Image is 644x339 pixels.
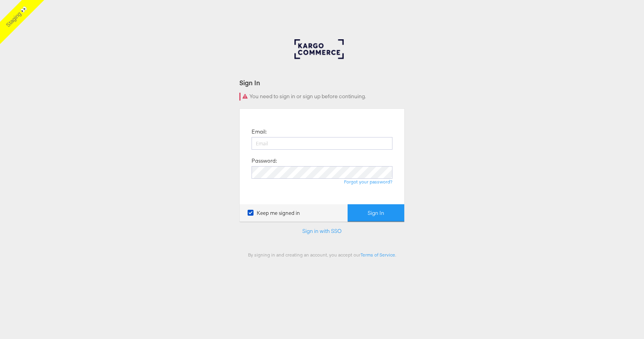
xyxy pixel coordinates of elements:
div: You need to sign in or sign up before continuing. [239,93,405,101]
label: Keep me signed in [248,209,300,217]
button: Sign In [348,204,404,222]
a: Forgot your password? [344,179,392,185]
label: Email: [252,128,266,136]
div: By signing in and creating an account, you accept our . [239,252,405,258]
a: Sign in with SSO [302,227,342,235]
a: Terms of Service [361,252,395,258]
label: Password: [252,157,277,165]
div: Sign In [239,78,405,87]
input: Email [252,137,392,150]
